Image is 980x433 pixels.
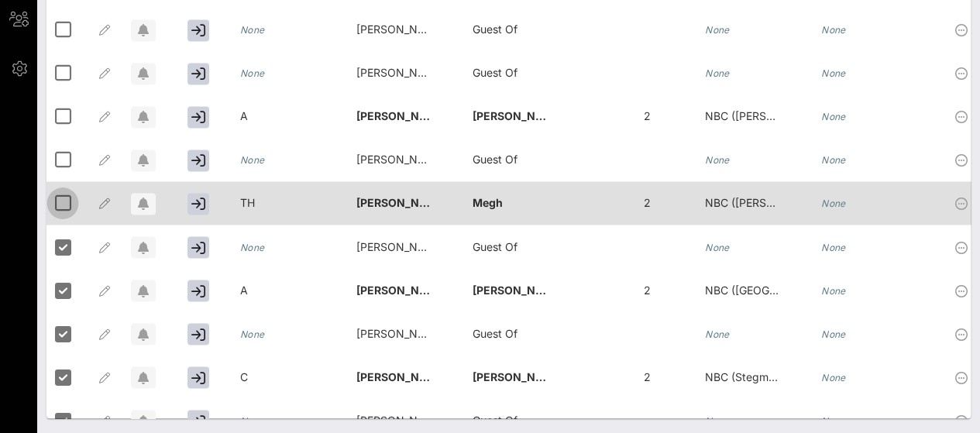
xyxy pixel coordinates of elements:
[240,196,255,209] span: TH
[821,414,846,426] i: None
[705,109,828,122] span: NBC ([PERSON_NAME])
[240,283,248,296] span: A
[473,413,518,426] span: Guest Of
[240,24,265,36] i: None
[821,154,846,166] i: None
[356,369,448,383] span: [PERSON_NAME]
[240,414,265,426] i: None
[705,196,828,209] span: NBC ([PERSON_NAME])
[356,196,448,209] span: [PERSON_NAME]
[356,326,445,339] span: [PERSON_NAME]
[705,67,730,79] i: None
[705,414,730,426] i: None
[473,153,518,166] span: Guest Of
[473,109,564,122] span: [PERSON_NAME]
[473,66,518,79] span: Guest Of
[821,371,846,383] i: None
[240,154,265,166] i: None
[356,153,445,166] span: [PERSON_NAME]
[240,67,265,79] i: None
[589,95,705,138] div: 2
[705,154,730,166] i: None
[821,198,846,209] i: None
[589,268,705,311] div: 2
[240,369,248,383] span: C
[473,22,518,36] span: Guest Of
[705,369,795,383] span: NBC (Stegmayer)
[705,241,730,253] i: None
[356,413,445,426] span: [PERSON_NAME]
[821,24,846,36] i: None
[589,181,705,225] div: 2
[705,24,730,36] i: None
[356,66,445,79] span: [PERSON_NAME]
[821,284,846,296] i: None
[240,328,265,339] i: None
[821,67,846,79] i: None
[821,241,846,253] i: None
[473,326,518,339] span: Guest Of
[240,241,265,253] i: None
[356,109,448,122] span: [PERSON_NAME]
[589,355,705,398] div: 2
[705,283,850,296] span: NBC ([GEOGRAPHIC_DATA])
[821,328,846,339] i: None
[240,109,248,122] span: A
[473,369,564,383] span: [PERSON_NAME]
[356,22,445,36] span: [PERSON_NAME]
[356,283,448,296] span: [PERSON_NAME]
[705,328,730,339] i: None
[473,283,564,296] span: [PERSON_NAME]
[473,196,503,209] span: Megh
[473,239,518,253] span: Guest Of
[821,111,846,122] i: None
[356,239,445,253] span: [PERSON_NAME]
